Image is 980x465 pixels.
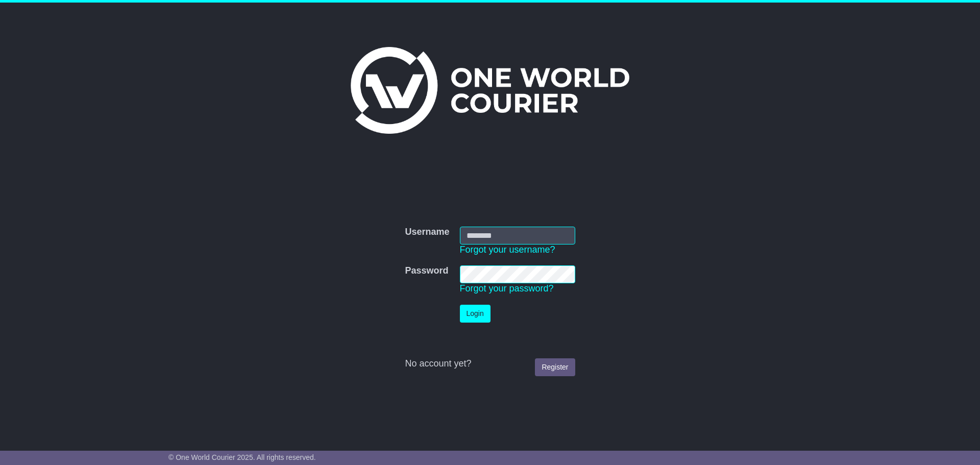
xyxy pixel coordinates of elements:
div: No account yet? [405,358,575,370]
button: Login [460,305,491,323]
a: Register [535,358,575,376]
label: Password [405,265,448,277]
a: Forgot your password? [460,283,554,293]
a: Forgot your username? [460,244,555,255]
img: One World [351,47,629,134]
span: © One World Courier 2025. All rights reserved. [168,453,316,461]
label: Username [405,227,449,238]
